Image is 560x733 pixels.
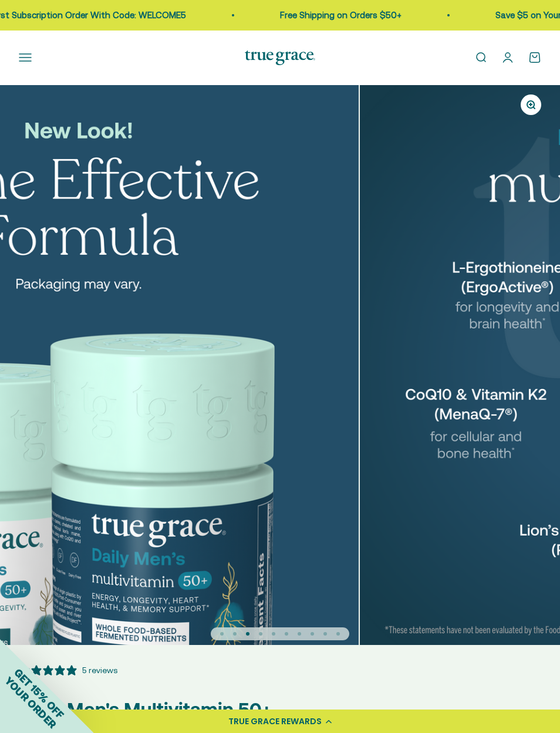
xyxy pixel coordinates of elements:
a: Free Shipping on Orders $50+ [264,10,385,20]
span: GET 15% OFF [12,666,66,721]
div: TRUE GRACE REWARDS [228,715,322,728]
span: YOUR ORDER [2,674,59,731]
div: 5 reviews [82,664,117,677]
p: Daily Men's Multivitamin 50+ [19,694,541,724]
